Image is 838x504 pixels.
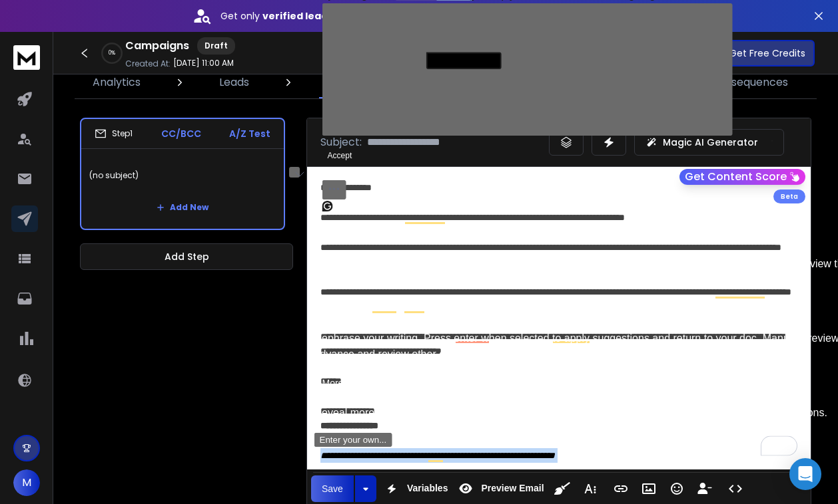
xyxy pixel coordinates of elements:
button: M [13,469,40,496]
button: More Text [578,475,603,502]
p: A/Z Test [229,127,270,140]
p: Leads [219,74,249,90]
p: Get only with our starting at $22/mo [220,9,591,23]
div: Step 1 [95,128,133,140]
p: 0 % [109,49,115,57]
p: (no subject) [89,157,276,194]
button: Emoticons [664,475,689,502]
p: [DATE] 11:00 AM [173,58,234,68]
button: Add New [146,194,219,221]
button: Clean HTML [550,475,575,502]
p: Analytics [93,74,141,90]
span: Preview Email [478,483,546,494]
p: CC/BCC [161,127,201,140]
div: Open Intercom Messenger [789,458,821,490]
div: Draft [197,37,235,55]
button: Variables [379,475,451,502]
li: Step1CC/BCCA/Z Test(no subject)Add New [80,118,285,230]
div: To enrich screen reader interactions, please activate Accessibility in Grammarly extension settings [307,167,811,469]
button: Add Step [80,243,293,270]
h1: Campaigns [125,38,189,54]
button: Insert Image (⌘P) [636,475,661,502]
p: Created At: [125,59,171,69]
strong: verified leads [262,9,333,23]
button: Save [311,475,354,502]
button: Code View [723,475,748,502]
a: Leads [211,66,257,98]
a: Analytics [85,66,149,98]
button: Insert Unsubscribe Link [692,475,717,502]
button: Preview Email [453,475,546,502]
span: Variables [404,483,451,494]
img: logo [13,45,40,70]
button: Insert Link (⌘K) [608,475,633,502]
